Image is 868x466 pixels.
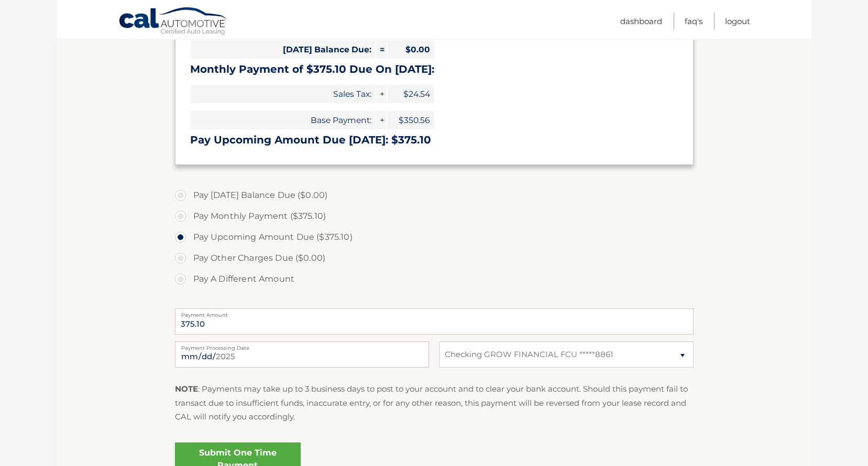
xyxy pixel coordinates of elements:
span: Base Payment: [190,111,376,129]
label: Payment Amount [175,308,694,317]
input: Payment Amount [175,308,694,335]
span: + [376,111,387,129]
span: $0.00 [387,40,434,59]
h3: Pay Upcoming Amount Due [DATE]: $375.10 [190,134,678,147]
label: Pay Upcoming Amount Due ($375.10) [175,227,694,248]
h3: Monthly Payment of $375.10 Due On [DATE]: [190,63,678,76]
span: [DATE] Balance Due: [190,40,376,59]
strong: NOTE [175,384,198,394]
label: Pay A Different Amount [175,269,694,290]
a: FAQ's [685,13,702,30]
p: : Payments may take up to 3 business days to post to your account and to clear your bank account.... [175,382,694,424]
span: Sales Tax: [190,85,376,103]
a: Dashboard [620,13,662,30]
input: Payment Date [175,341,429,368]
a: Cal Automotive [118,7,228,37]
label: Payment Processing Date [175,341,429,350]
span: = [376,40,387,59]
a: Logout [725,13,750,30]
span: $350.56 [387,111,434,129]
span: $24.54 [387,85,434,103]
label: Pay Monthly Payment ($375.10) [175,206,694,227]
span: + [376,85,387,103]
label: Pay Other Charges Due ($0.00) [175,248,694,269]
label: Pay [DATE] Balance Due ($0.00) [175,185,694,206]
